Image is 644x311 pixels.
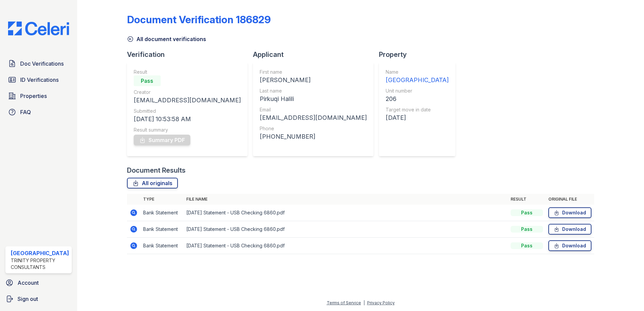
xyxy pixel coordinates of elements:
a: Sign out [3,292,74,306]
td: [DATE] Statement - USB Checking 6860.pdf [184,205,508,221]
a: Download [548,240,591,251]
div: Creator [134,89,241,96]
td: Bank Statement [140,205,184,221]
a: Name [GEOGRAPHIC_DATA] [386,69,449,85]
div: Document Results [127,166,186,175]
td: Bank Statement [140,221,184,238]
a: Download [548,207,591,218]
a: All document verifications [127,35,206,43]
div: Pass [134,75,161,86]
a: Terms of Service [327,300,361,305]
div: Pirkuqi Halili [260,94,367,104]
a: Properties [5,89,72,103]
div: Phone [260,125,367,132]
img: CE_Logo_Blue-a8612792a0a2168367f1c8372b55b34899dd931a85d93a1a3d3e32e68fde9ad4.png [3,22,74,35]
a: FAQ [5,105,72,119]
span: FAQ [20,108,31,116]
a: ID Verifications [5,73,72,87]
div: [PHONE_NUMBER] [260,132,367,141]
div: Document Verification 186829 [127,13,271,26]
th: Original file [546,194,594,205]
div: [EMAIL_ADDRESS][DOMAIN_NAME] [260,113,367,123]
div: Pass [511,209,543,216]
div: Applicant [253,50,379,59]
div: Result [134,69,241,75]
div: Last name [260,88,367,94]
span: Account [18,279,39,287]
td: Bank Statement [140,238,184,254]
span: ID Verifications [20,76,59,84]
div: Submitted [134,108,241,114]
div: Pass [511,242,543,249]
div: [DATE] 10:53:58 AM [134,114,241,124]
div: Trinity Property Consultants [11,257,69,271]
div: Result summary [134,127,241,133]
td: [DATE] Statement - USB Checking 6860.pdf [184,238,508,254]
div: [PERSON_NAME] [260,75,367,85]
div: [EMAIL_ADDRESS][DOMAIN_NAME] [134,96,241,105]
div: 206 [386,94,449,104]
div: [GEOGRAPHIC_DATA] [386,75,449,85]
span: Properties [20,92,47,100]
div: Pass [511,226,543,233]
a: Account [3,276,74,289]
div: Verification [127,50,253,59]
div: Unit number [386,88,449,94]
span: Sign out [18,295,38,303]
div: Property [379,50,461,59]
div: [GEOGRAPHIC_DATA] [11,249,69,257]
a: Privacy Policy [367,300,395,305]
a: All originals [127,178,178,188]
div: Name [386,69,449,75]
th: Result [508,194,546,205]
th: Type [140,194,184,205]
div: | [363,300,365,305]
span: Doc Verifications [20,60,64,68]
div: Target move in date [386,106,449,113]
div: First name [260,69,367,75]
div: Email [260,106,367,113]
a: Doc Verifications [5,57,72,70]
div: [DATE] [386,113,449,123]
a: Download [548,224,591,235]
td: [DATE] Statement - USB Checking 6860.pdf [184,221,508,238]
th: File name [184,194,508,205]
